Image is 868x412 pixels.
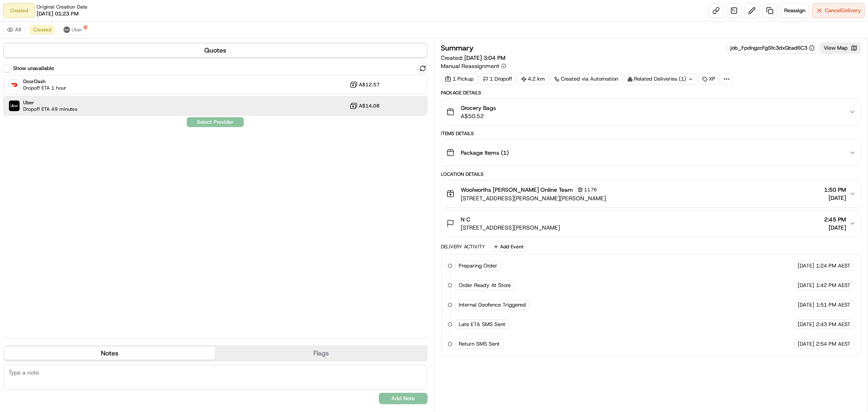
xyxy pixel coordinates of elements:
img: Uber [9,101,20,111]
a: 💻API Documentation [66,115,134,129]
span: Manual Reassignment [441,62,500,70]
button: Grocery BagsA$50.52 [442,99,861,125]
span: API Documentation [77,118,131,126]
span: [DATE] [824,194,846,202]
span: A$12.57 [359,81,380,88]
button: Flags [215,347,426,360]
div: XP [699,73,719,85]
span: [DATE] [798,262,814,270]
span: DoorDash [23,78,66,85]
button: Add Event [490,242,527,252]
span: Internal Geofence Triggered [459,301,526,309]
img: Nash [8,8,24,24]
span: Created: [441,54,506,62]
span: [DATE] [798,321,814,328]
button: Quotes [4,44,427,57]
button: Created [30,25,55,35]
button: View Map [820,42,861,54]
span: 2:43 PM AEST [816,321,851,328]
span: 2:54 PM AEST [816,340,851,348]
span: 1:51 PM AEST [816,301,851,309]
span: 1:50 PM [824,186,846,194]
span: Package Items ( 1 ) [461,149,509,157]
span: Late ETA SMS Sent [459,321,506,328]
div: Delivery Activity [441,243,485,250]
span: Reassign [784,7,805,14]
span: N C [461,215,471,224]
button: A$14.08 [350,102,380,110]
span: [DATE] [798,282,814,289]
div: 1 Pickup [441,73,478,85]
span: Grocery Bags [461,104,496,112]
button: Package Items (1) [442,140,861,166]
span: 1176 [584,186,597,193]
span: Order Ready At Store [459,282,511,289]
span: [DATE] 01:23 PM [37,10,79,18]
div: Start new chat [28,78,133,86]
input: Got a question? Start typing here... [21,53,146,61]
button: Woolworths [PERSON_NAME] Online Team1176[STREET_ADDRESS][PERSON_NAME][PERSON_NAME]1:50 PM[DATE] [442,180,861,207]
span: Preparing Order [459,262,498,270]
span: Return SMS Sent [459,340,500,348]
span: Cancel Delivery [825,7,861,14]
button: Notes [4,347,215,360]
div: We're available if you need us! [28,86,103,92]
span: Uber [72,26,83,33]
span: Knowledge Base [16,118,62,126]
span: [DATE] 3:04 PM [465,54,506,61]
div: 4.2 km [518,73,549,85]
h3: Summary [441,44,474,52]
img: uber-new-logo.jpeg [63,26,70,33]
div: Related Deliveries (1) [624,73,697,85]
div: 📗 [8,119,15,125]
span: Dropoff ETA 1 hour [23,85,66,91]
div: Items Details [441,130,861,137]
span: Original Creation Date [37,4,87,10]
span: Dropoff ETA 49 minutes [23,106,77,112]
button: Start new chat [138,80,148,90]
a: Powered byPylon [57,138,98,144]
span: Woolworths [PERSON_NAME] Online Team [461,186,573,194]
span: A$14.08 [359,103,380,109]
span: Created [33,26,51,33]
p: Welcome 👋 [8,33,148,46]
img: DoorDash [9,79,20,90]
div: Package Details [441,90,861,96]
img: 1736555255976-a54dd68f-1ca7-489b-9aae-adbdc363a1c4 [8,78,23,92]
span: [STREET_ADDRESS][PERSON_NAME] [461,224,560,232]
button: All [3,25,25,35]
button: Uber [60,25,86,35]
div: 1 Dropoff [479,73,516,85]
span: [STREET_ADDRESS][PERSON_NAME][PERSON_NAME] [461,194,606,202]
span: [DATE] [798,340,814,348]
span: 2:45 PM [824,215,846,224]
button: A$12.57 [350,81,380,89]
span: Pylon [81,138,98,144]
label: Show unavailable [13,65,54,72]
span: [DATE] [824,224,846,232]
div: Location Details [441,171,861,178]
button: N C[STREET_ADDRESS][PERSON_NAME]2:45 PM[DATE] [442,210,861,237]
span: 1:42 PM AEST [816,282,851,289]
span: [DATE] [798,301,814,309]
button: job_FpdngzcFgSfc3dxQtad6C3 [730,44,815,52]
button: Reassign [781,3,809,18]
span: Uber [23,99,77,106]
span: A$50.52 [461,112,496,120]
button: CancelDelivery [812,3,865,18]
button: Manual Reassignment [441,62,506,70]
div: 💻 [69,119,75,125]
span: 1:24 PM AEST [816,262,851,270]
a: 📗Knowledge Base [5,115,66,129]
a: Created via Automation [551,73,622,85]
